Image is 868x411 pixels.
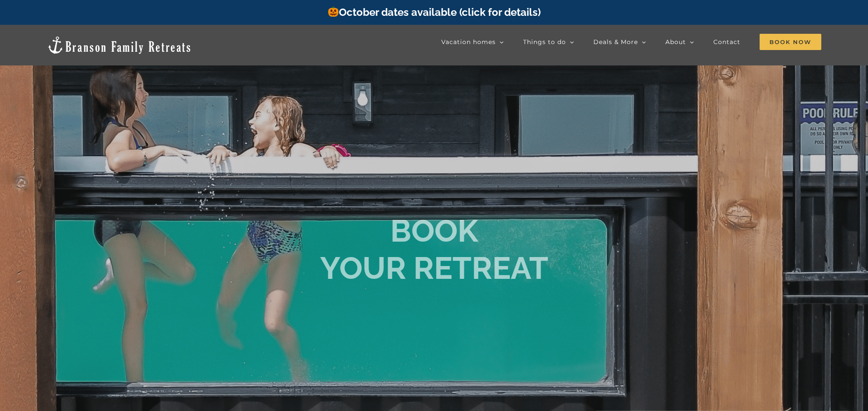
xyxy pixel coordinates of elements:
[441,33,821,50] nav: Main Menu
[327,6,541,18] a: October dates available (click for details)
[320,213,548,286] b: BOOK YOUR RETREAT
[593,33,646,50] a: Deals & More
[523,33,574,50] a: Things to do
[665,39,686,45] span: About
[760,33,821,50] a: Book Now
[47,35,192,55] img: Branson Family Retreats Logo
[441,39,496,45] span: Vacation homes
[328,6,338,17] img: 🎃
[713,39,740,45] span: Contact
[523,39,566,45] span: Things to do
[665,33,694,50] a: About
[593,39,638,45] span: Deals & More
[713,33,740,50] a: Contact
[441,33,504,50] a: Vacation homes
